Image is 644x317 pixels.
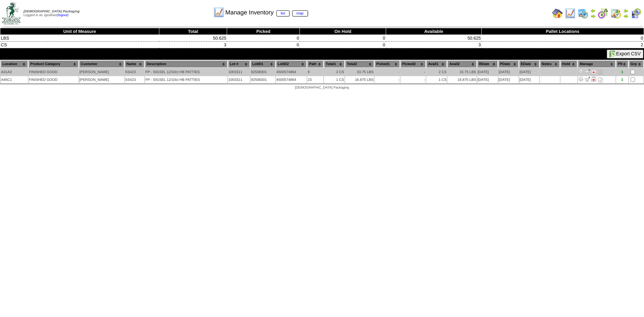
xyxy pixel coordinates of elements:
td: SS423 [125,68,144,75]
img: Move [585,69,590,74]
td: 4500574864 [276,68,307,75]
th: Pallet Locations [481,28,644,35]
td: FINISHED GOOD [29,76,78,83]
td: 3 [159,42,227,48]
td: [DATE] [477,68,498,75]
img: Move [585,76,590,82]
td: 2 CS [324,68,344,75]
th: Total1 [324,60,344,68]
a: list [276,10,289,16]
td: 92508301 [251,68,275,75]
td: 4500574864 [276,76,307,83]
th: Plt [616,60,628,68]
th: Grp [629,60,643,68]
td: [DATE] [498,76,519,83]
th: LotID2 [276,60,307,68]
td: 3 [386,42,482,48]
td: 0 [300,42,386,48]
td: - [375,76,400,83]
td: [PERSON_NAME] [79,76,124,83]
th: PDate [498,60,519,68]
td: A31A3 [1,68,28,75]
td: [PERSON_NAME] [79,68,124,75]
div: 1 [616,70,628,74]
th: Hold [560,60,577,68]
td: [DATE] [477,76,498,83]
i: Note [598,70,603,75]
th: Picked1 [375,60,400,68]
td: 50.625 [386,35,482,42]
td: 23 [307,76,323,83]
td: FP - SIGSEL 12/10ct HB PATTIES [145,68,227,75]
img: Adjust [578,69,584,74]
td: - [400,76,426,83]
th: Notes [540,60,560,68]
td: 0 [481,35,644,42]
td: 16.875 LBS [447,76,476,83]
td: 33.75 LBS [345,68,374,75]
span: Manage Inventory [225,9,308,16]
td: CS [0,42,159,48]
th: Avail1 [426,60,447,68]
th: Unit of Measure [0,28,159,35]
td: 0 [227,35,300,42]
img: line_graph.gif [213,7,224,18]
td: 2 [481,42,644,48]
img: arrowleft.gif [623,8,629,13]
img: calendarblend.gif [598,8,608,19]
img: Adjust [578,76,584,82]
th: Manage [578,60,615,68]
th: Description [145,60,227,68]
th: Available [386,28,482,35]
img: arrowright.gif [590,13,596,19]
td: 33.75 LBS [447,68,476,75]
th: LotID1 [251,60,275,68]
img: calendarinout.gif [610,8,621,19]
th: Location [1,60,28,68]
td: 92508301 [251,76,275,83]
td: - [400,68,426,75]
td: FP - SIGSEL 12/10ct HB PATTIES [145,76,227,83]
i: Note [598,77,603,83]
img: calendarcustomer.gif [631,8,641,19]
td: LBS [0,35,159,42]
span: Logged in as Jgodinez [23,10,79,17]
th: Customer [79,60,124,68]
img: excel.gif [609,51,616,57]
button: Export CSV [607,50,643,58]
td: [DATE] [498,68,519,75]
th: Product Category [29,60,78,68]
a: (logout) [57,13,68,17]
td: 0 [300,35,386,42]
img: arrowleft.gif [590,8,596,13]
a: map [292,10,308,16]
td: 16.875 LBS [345,76,374,83]
td: [DATE] [519,76,539,83]
td: 50.625 [159,35,227,42]
td: 2 CS [426,68,447,75]
th: Picked2 [400,60,426,68]
td: [DATE] [519,68,539,75]
th: Total [159,28,227,35]
td: - [375,68,400,75]
td: A46C1 [1,76,28,83]
th: Picked [227,28,300,35]
img: line_graph.gif [565,8,576,19]
th: RDate [477,60,498,68]
img: Manage Hold [591,69,596,74]
th: Lot # [228,60,250,68]
th: Pal# [307,60,323,68]
td: 0 [227,42,300,48]
th: Avail2 [447,60,476,68]
td: FINISHED GOOD [29,68,78,75]
td: 1003311 [228,76,250,83]
img: home.gif [552,8,563,19]
img: Manage Hold [591,76,596,82]
td: 9 [307,68,323,75]
td: 1003311 [228,68,250,75]
th: Name [125,60,144,68]
th: Total2 [345,60,374,68]
div: 1 [616,78,628,82]
span: [DEMOGRAPHIC_DATA] Packaging [295,86,349,90]
th: On Hold [300,28,386,35]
